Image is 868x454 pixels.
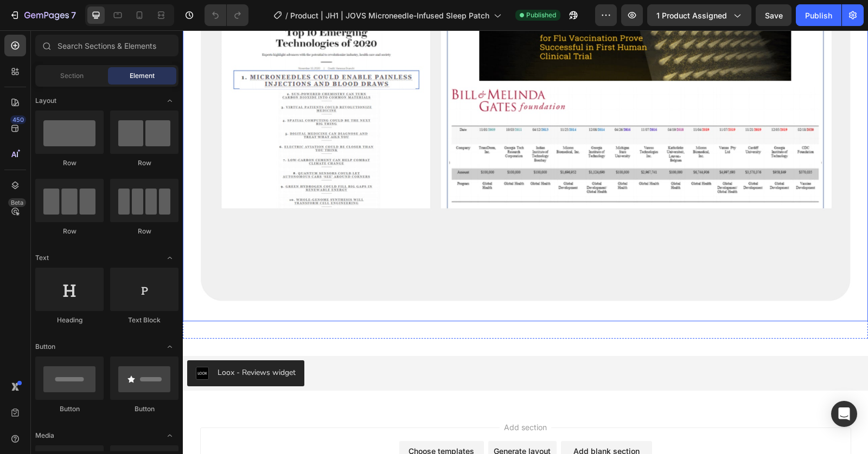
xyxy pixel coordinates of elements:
span: Toggle open [161,249,178,267]
div: Text Block [110,315,178,325]
span: Toggle open [161,92,178,109]
span: Add section [317,391,368,403]
span: Section [60,71,84,81]
div: Beta [8,198,26,207]
span: Text [35,253,49,263]
div: Choose templates [226,415,291,426]
iframe: Design area [183,30,868,454]
div: Heading [35,315,104,325]
div: Row [110,158,178,168]
div: Button [35,404,104,414]
button: Publish [796,4,841,26]
div: Publish [805,10,832,21]
span: Button [35,342,55,352]
div: Add blank section [391,415,457,426]
div: Undo/Redo [205,4,248,26]
button: 1 product assigned [647,4,751,26]
input: Search Sections & Elements [35,35,178,56]
span: Save [765,11,783,20]
div: 450 [10,115,26,124]
div: Row [110,226,178,236]
p: 7 [71,9,76,22]
span: Product | JH1 | JOVS Microneedle-Infused Sleep Patch [290,10,489,21]
button: Save [756,4,792,26]
div: Row [35,226,104,236]
div: Row [35,158,104,168]
span: / [285,10,288,21]
span: Layout [35,96,56,106]
span: Element [130,71,155,81]
div: Open Intercom Messenger [831,401,857,427]
button: 7 [4,4,81,26]
span: Media [35,431,54,440]
span: Published [526,10,556,20]
span: 1 product assigned [656,10,727,21]
span: Toggle open [161,338,178,355]
span: Toggle open [161,427,178,444]
div: Button [110,404,178,414]
div: Generate layout [311,415,368,426]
